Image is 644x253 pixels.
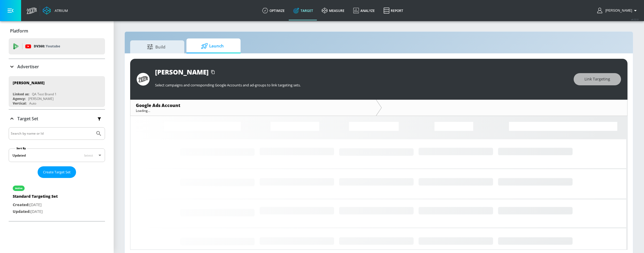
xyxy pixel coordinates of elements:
div: Updated [12,153,26,158]
p: DV360: [34,43,60,49]
div: Google Ads Account [136,102,370,108]
div: QA Test Brand 1 [32,92,57,96]
span: latest [84,153,93,158]
div: Vertical: [13,101,27,106]
button: Create Target Set [38,166,76,178]
a: measure [317,1,349,20]
a: Target [289,1,317,20]
div: [PERSON_NAME]Linked as:QA Test Brand 1Agency:[PERSON_NAME]Vertical:Auto [9,76,105,107]
div: Atrium [52,8,68,13]
div: Advertiser [9,59,105,74]
div: active [15,187,22,190]
div: Target Set [9,127,105,221]
div: Standard Targeting Set [13,194,58,202]
p: Advertiser [17,64,39,70]
span: Launch [192,40,233,53]
div: [PERSON_NAME] [13,80,45,85]
div: Agency: [13,96,25,101]
a: optimize [258,1,289,20]
a: Atrium [43,7,68,15]
a: Report [379,1,408,20]
div: Linked as: [13,92,29,96]
div: [PERSON_NAME] [155,67,209,76]
button: [PERSON_NAME] [597,7,639,14]
input: Search by name or Id [11,130,93,137]
p: Select campaigns and corresponding Google Accounts and ad-groups to link targeting sets. [155,83,568,87]
div: Auto [29,101,36,106]
p: Youtube [46,43,60,49]
span: Create Target Set [43,169,71,175]
span: Build [136,40,177,53]
div: Platform [9,23,105,38]
div: Target Set [9,110,105,128]
div: DV360: Youtube [9,38,105,54]
div: activeStandard Targeting SetCreated:[DATE]Updated:[DATE] [9,180,105,219]
p: [DATE] [13,202,58,208]
p: Platform [10,28,28,34]
p: [DATE] [13,208,58,215]
span: Updated: [13,209,31,214]
span: login as: stefan.butura@zefr.com [603,9,632,12]
div: Google Ads AccountLoading... [130,100,376,116]
span: v 4.32.0 [631,18,639,21]
label: Sort By [15,147,27,150]
div: [PERSON_NAME] [28,96,54,101]
a: Analyze [349,1,379,20]
div: Loading... [136,108,370,113]
span: Created: [13,202,29,207]
nav: list of Target Set [9,178,105,221]
p: Target Set [17,116,38,122]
